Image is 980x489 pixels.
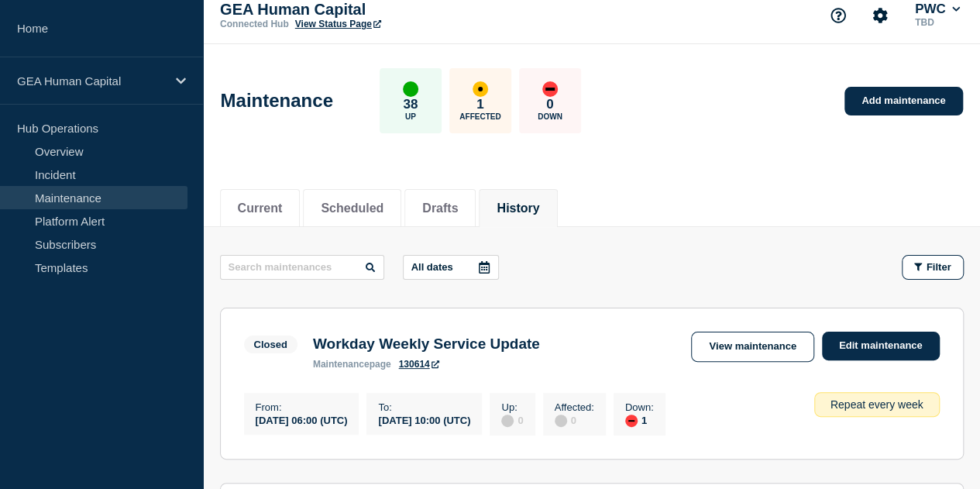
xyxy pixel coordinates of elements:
button: Scheduled [321,201,383,215]
button: Drafts [422,201,458,215]
span: Filter [927,261,951,273]
p: Affected : [555,401,594,413]
div: 0 [501,413,523,427]
p: GEA Human Capital [220,1,530,19]
a: Edit maintenance [822,332,940,360]
p: Up : [501,401,523,413]
p: 0 [546,97,553,112]
p: 38 [403,97,418,112]
button: PWC [912,2,963,17]
p: All dates [411,261,453,273]
div: Repeat every week [814,392,940,417]
a: Add maintenance [844,87,962,115]
p: TBD [912,17,963,28]
div: affected [473,81,488,97]
h3: Workday Weekly Service Update [313,336,540,353]
input: Search maintenances [220,255,384,280]
div: disabled [555,415,567,427]
div: down [625,415,638,427]
p: Down : [625,401,654,413]
div: down [542,81,558,97]
p: 1 [476,97,483,112]
div: disabled [501,415,514,427]
div: up [403,81,418,97]
button: History [497,201,539,215]
a: View Status Page [295,19,381,29]
p: Up [405,112,416,121]
p: GEA Human Capital [17,74,166,88]
p: Down [538,112,562,121]
button: Filter [902,255,964,280]
h1: Maintenance [221,90,333,112]
span: maintenance [313,359,370,370]
div: 0 [555,413,594,427]
div: [DATE] 06:00 (UTC) [256,413,348,426]
a: View maintenance [691,332,813,362]
a: 130614 [399,359,439,370]
button: Current [238,201,283,215]
div: 1 [625,413,654,427]
p: Connected Hub [220,19,289,29]
p: page [313,359,391,370]
div: Closed [254,339,287,350]
p: From : [256,401,348,413]
p: To : [378,401,470,413]
button: All dates [403,255,499,280]
p: Affected [459,112,500,121]
div: [DATE] 10:00 (UTC) [378,413,470,426]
